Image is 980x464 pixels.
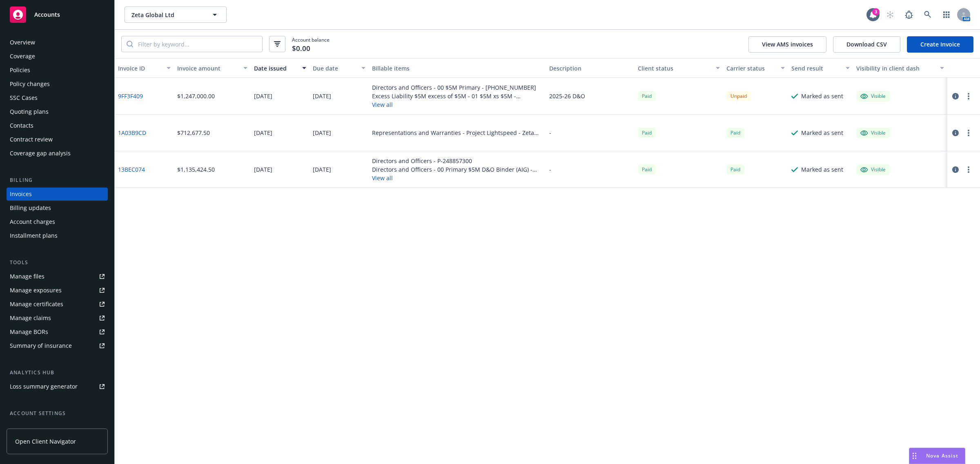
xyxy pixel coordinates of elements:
[292,36,330,52] span: Account balance
[7,36,108,49] a: Overview
[856,64,935,73] div: Visibility in client dash
[118,128,146,137] a: 1A03B9CD
[638,128,656,138] div: Paid
[174,58,251,78] button: Invoice amount
[10,201,51,214] div: Billing updates
[853,58,947,78] button: Visibility in client dash
[860,166,886,173] div: Visible
[546,58,635,78] button: Description
[791,64,841,73] div: Send result
[10,270,45,283] div: Manage files
[10,312,51,325] div: Manage claims
[10,105,49,118] div: Quoting plans
[7,77,108,91] a: Policy changes
[127,41,133,47] svg: Search
[726,64,776,73] div: Carrier status
[10,147,71,160] div: Coverage gap analysis
[801,128,843,137] div: Marked as sent
[7,119,108,132] a: Contacts
[254,165,272,174] div: [DATE]
[882,7,898,23] a: Start snowing
[7,201,108,214] a: Billing updates
[7,3,108,26] a: Accounts
[860,129,886,137] div: Visible
[7,284,108,297] a: Manage exposures
[10,91,38,104] div: SSC Cases
[833,36,900,53] button: Download CSV
[549,64,631,73] div: Description
[801,165,843,174] div: Marked as sent
[7,147,108,160] a: Coverage gap analysis
[10,229,58,242] div: Installment plans
[7,215,108,228] a: Account charges
[7,325,108,338] a: Manage BORs
[177,64,238,73] div: Invoice amount
[635,58,723,78] button: Client status
[10,36,35,49] div: Overview
[254,64,298,73] div: Date issued
[723,58,788,78] button: Carrier status
[10,64,30,77] div: Policies
[251,58,310,78] button: Date issued
[726,164,744,175] span: Paid
[10,380,78,393] div: Loss summary generator
[7,91,108,104] a: SSC Cases
[372,174,543,182] button: View all
[133,36,262,52] input: Filter by keyword...
[369,58,546,78] button: Billable items
[7,312,108,325] a: Manage claims
[920,7,936,23] a: Search
[372,92,543,100] div: Excess Liability $5M excess of $5M - 01 $5M xs $5M - ELU204555-25
[254,128,272,137] div: [DATE]
[7,133,108,146] a: Contract review
[549,128,551,137] div: -
[313,128,331,137] div: [DATE]
[372,83,543,92] div: Directors and Officers - 00 $5M Primary - [PHONE_NUMBER]
[118,64,162,73] div: Invoice ID
[310,58,369,78] button: Due date
[372,128,543,137] div: Representations and Warranties - Project Lightspeed - Zeta Global (LiveIntent) - BlueChip [[DATE]...
[638,164,656,175] span: Paid
[7,176,108,184] div: Billing
[372,100,543,109] button: View all
[726,91,751,101] div: Unpaid
[313,165,331,174] div: [DATE]
[177,92,215,100] div: $1,247,000.00
[7,270,108,283] a: Manage files
[7,409,108,418] div: Account settings
[7,259,108,267] div: Tools
[801,92,843,100] div: Marked as sent
[901,7,917,23] a: Report a Bug
[638,91,656,101] div: Paid
[7,298,108,311] a: Manage certificates
[7,64,108,77] a: Policies
[860,93,886,100] div: Visible
[10,50,35,63] div: Coverage
[909,448,920,464] div: Drag to move
[938,7,955,23] a: Switch app
[313,64,356,73] div: Due date
[177,128,210,137] div: $712,677.50
[10,339,72,352] div: Summary of insurance
[7,188,108,201] a: Invoices
[10,325,48,338] div: Manage BORs
[7,105,108,118] a: Quoting plans
[909,448,965,464] button: Nova Assist
[10,421,45,434] div: Service team
[726,128,744,138] div: Paid
[549,165,551,174] div: -
[7,50,108,63] a: Coverage
[372,157,543,165] div: Directors and Officers - P-248857300
[10,215,55,228] div: Account charges
[254,92,272,100] div: [DATE]
[131,11,202,19] span: Zeta Global Ltd
[748,36,826,53] button: View AMS invoices
[125,7,227,23] button: Zeta Global Ltd
[118,92,143,100] a: 9FF3F409
[15,437,76,446] span: Open Client Navigator
[10,284,62,297] div: Manage exposures
[7,380,108,393] a: Loss summary generator
[372,64,543,73] div: Billable items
